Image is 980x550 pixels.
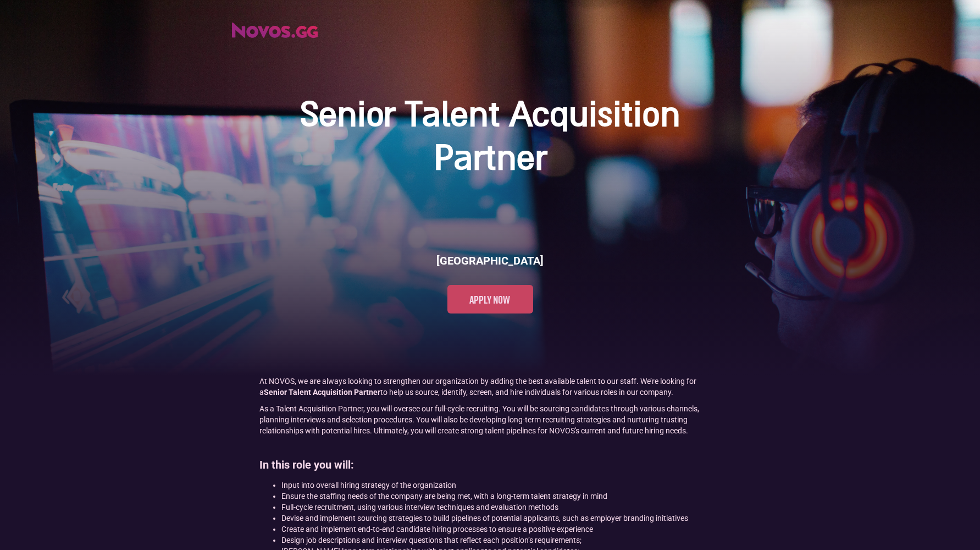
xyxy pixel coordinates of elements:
p: As a Talent Acquisition Partner, you will oversee our full-cycle recruiting. You will be sourcing... [259,403,721,436]
li: Design job descriptions and interview questions that reflect each position’s requirements; [281,535,721,546]
p: At NOVOS, we are always looking to strengthen our organization by adding the best available talen... [259,376,721,398]
h6: [GEOGRAPHIC_DATA] [436,253,544,268]
li: Create and implement end-to-end candidate hiring processes to ensure a positive experience [281,524,721,535]
strong: In this role you will: [259,458,354,471]
h1: Senior Talent Acquisition Partner [270,95,710,182]
li: Devise and implement sourcing strategies to build pipelines of potential applicants, such as empl... [281,513,721,524]
li: Full-cycle recruitment, using various interview techniques and evaluation methods [281,502,721,513]
strong: Senior Talent Acquisition Partner [264,388,380,397]
li: Input into overall hiring strategy of the organization [281,480,721,491]
li: Ensure the staffing needs of the company are being met, with a long-term talent strategy in mind [281,491,721,502]
a: Apply now [447,285,533,313]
